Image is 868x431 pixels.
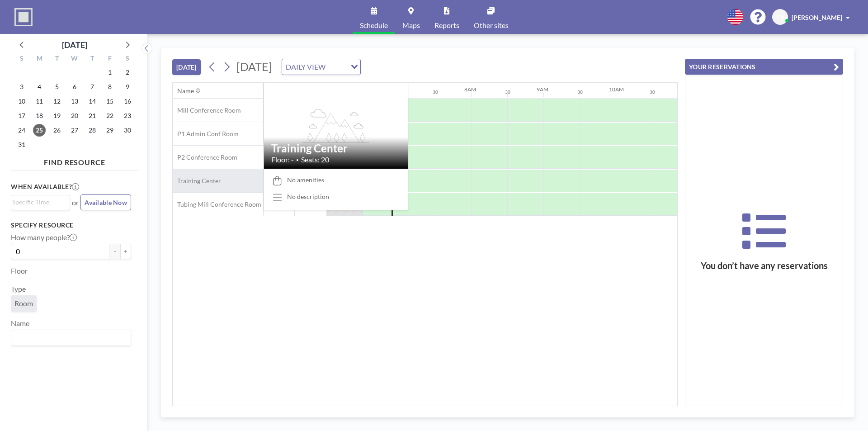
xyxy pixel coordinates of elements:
span: Other sites [474,22,509,29]
button: Available Now [80,194,131,210]
div: 30 [650,89,655,95]
div: 30 [577,89,583,95]
span: Training Center [173,177,221,185]
h3: Specify resource [11,221,131,229]
span: Tubing Mill Conference Room [173,200,261,208]
span: Wednesday, August 20, 2025 [68,109,81,122]
h3: You don’t have any reservations [685,260,843,271]
span: Sunday, August 17, 2025 [15,109,28,122]
div: F [101,53,118,65]
div: 30 [433,89,438,95]
div: Search for option [11,330,131,346]
span: Monday, August 11, 2025 [33,95,46,108]
div: Name [177,87,194,95]
span: Sunday, August 31, 2025 [15,138,28,151]
label: Type [11,284,26,294]
div: [DATE] [62,38,87,51]
div: 8AM [464,86,476,93]
label: How many people? [11,233,77,242]
span: Wednesday, August 27, 2025 [68,124,81,137]
span: Tuesday, August 26, 2025 [51,124,63,137]
span: Monday, August 25, 2025 [33,124,46,137]
div: No description [287,193,329,201]
span: Wednesday, August 13, 2025 [68,95,81,108]
div: W [66,53,84,65]
span: Floor: - [271,155,294,164]
span: Monday, August 4, 2025 [33,81,46,93]
label: Name [11,319,29,328]
span: DAILY VIEW [284,61,327,73]
span: Friday, August 8, 2025 [104,81,116,93]
img: organization-logo [14,8,33,26]
span: Friday, August 29, 2025 [104,124,116,137]
span: Seats: 20 [301,155,329,164]
span: Saturday, August 9, 2025 [121,81,134,93]
span: Tuesday, August 12, 2025 [51,95,63,108]
div: 10AM [609,86,624,93]
div: S [118,53,136,65]
span: Schedule [360,22,388,29]
div: M [31,53,48,65]
span: EV [776,13,784,21]
span: No amenities [287,176,324,184]
span: Thursday, August 7, 2025 [86,81,99,93]
span: or [72,198,79,207]
h2: Training Center [271,142,401,155]
div: Search for option [11,195,70,209]
span: Reports [434,22,459,29]
span: Friday, August 15, 2025 [104,95,116,108]
span: Tuesday, August 5, 2025 [51,81,63,93]
button: [DATE] [172,59,201,75]
span: Saturday, August 23, 2025 [121,109,134,122]
span: Room [14,299,33,308]
div: 9AM [537,86,548,93]
div: T [83,53,101,65]
div: Search for option [282,59,360,75]
span: [PERSON_NAME] [792,14,842,21]
div: T [48,53,66,65]
label: Floor [11,266,28,275]
span: Saturday, August 16, 2025 [121,95,134,108]
span: Friday, August 22, 2025 [104,109,116,122]
span: Available Now [85,199,127,206]
span: P1 Admin Conf Room [173,130,239,138]
span: [DATE] [236,60,272,73]
span: Thursday, August 21, 2025 [86,109,99,122]
span: Wednesday, August 6, 2025 [68,81,81,93]
button: + [120,244,131,259]
span: Thursday, August 28, 2025 [86,124,99,137]
span: • [296,157,299,163]
span: Sunday, August 3, 2025 [15,81,28,93]
span: Tuesday, August 19, 2025 [51,109,63,122]
span: Monday, August 18, 2025 [33,109,46,122]
span: Sunday, August 10, 2025 [15,95,28,108]
div: S [13,53,31,65]
span: Sunday, August 24, 2025 [15,124,28,137]
span: P2 Conference Room [173,153,237,161]
input: Search for option [328,61,345,73]
button: - [109,244,120,259]
h4: FIND RESOURCE [11,154,138,167]
div: 30 [505,89,510,95]
span: Mill Conference Room [173,106,241,114]
button: YOUR RESERVATIONS [685,59,843,75]
input: Search for option [12,332,126,344]
input: Search for option [12,197,65,207]
span: Maps [402,22,420,29]
span: Thursday, August 14, 2025 [86,95,99,108]
span: Friday, August 1, 2025 [104,66,116,79]
span: Saturday, August 2, 2025 [121,66,134,79]
span: Saturday, August 30, 2025 [121,124,134,137]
